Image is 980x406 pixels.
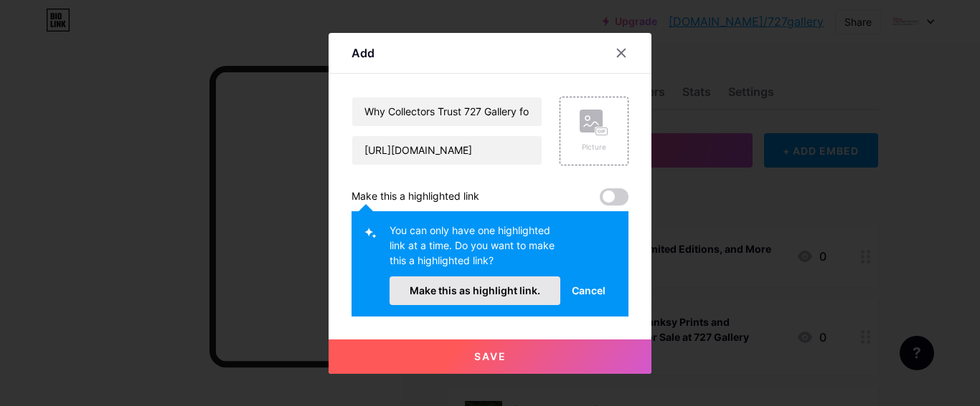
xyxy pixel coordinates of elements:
span: Save [474,350,507,362]
span: Cancel [572,283,606,298]
div: You can only have one highlighted link at a time. Do you want to make this a highlighted link? [390,223,560,276]
button: Save [329,339,651,374]
button: Cancel [560,276,617,305]
div: Picture [580,142,608,153]
button: Make this as highlight link. [390,276,560,305]
input: URL [352,136,542,165]
span: Make this as highlight link. [410,284,540,296]
div: Add [352,44,374,62]
div: Make this a highlighted link [352,188,479,206]
input: Title [352,97,542,126]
